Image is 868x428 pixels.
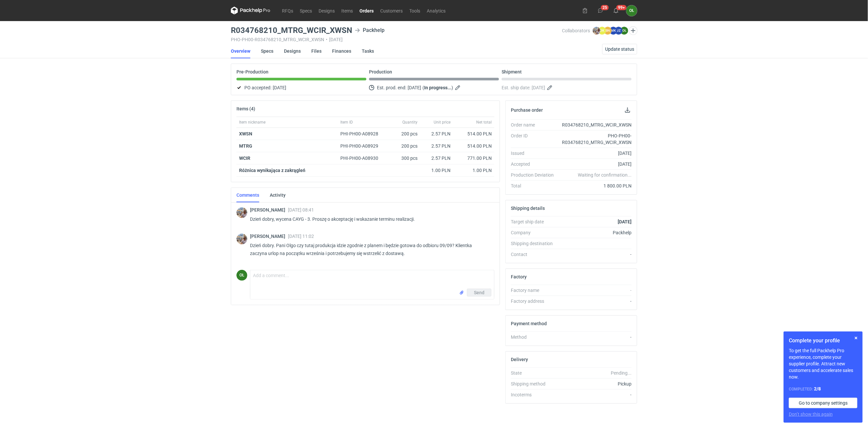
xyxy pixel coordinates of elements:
a: RFQs [279,7,296,14]
div: 200 pcs [387,128,420,140]
button: 25 [595,5,606,16]
h2: Payment method [511,321,547,326]
img: Michał Palasek [236,207,247,218]
em: ( [422,85,424,90]
figcaption: JZ [615,27,623,35]
div: 300 pcs [387,152,420,164]
a: Tasks [362,44,374,58]
p: Dzień dobry, wycena CAYG - 3. Proszę o akceptację i wskazanie terminu realizacji. [250,215,489,223]
em: ) [451,85,453,90]
p: Pre-Production [236,69,268,74]
div: Production Deviation [511,172,559,178]
div: Factory address [511,298,559,304]
p: Shipment [502,69,522,74]
div: State [511,370,559,376]
button: Edit collaborators [629,26,637,35]
div: - [559,334,632,340]
svg: Packhelp Pro [231,7,270,14]
a: Files [311,44,322,58]
div: - [559,287,632,294]
span: [DATE] 08:41 [288,207,314,213]
div: Issued [511,150,559,157]
a: Comments [236,188,259,202]
div: PO accepted: [236,84,366,92]
div: Shipping method [511,381,559,387]
div: 2.57 PLN [423,155,450,161]
span: [DATE] [532,84,545,92]
div: Contact [511,251,559,258]
div: Pickup [559,381,632,387]
a: Finances [332,44,351,58]
div: Target ship date [511,218,559,225]
div: 1.00 PLN [456,167,492,174]
div: - [559,298,632,304]
strong: Różnica wynikająca z zakrągleń [239,168,305,173]
strong: [DATE] [618,219,632,224]
figcaption: BN [604,27,612,35]
span: Quantity [402,120,418,125]
h3: R034768210_MTRG_WCIR_XWSN [231,26,352,34]
a: Analytics [423,7,449,14]
strong: WCIR [239,156,250,161]
div: 514.00 PLN [456,143,492,149]
span: Item nickname [239,120,265,125]
figcaption: OŁ [236,270,247,281]
div: 2.57 PLN [423,143,450,149]
div: R034768210_MTRG_WCIR_XWSN [559,122,632,128]
div: [DATE] [559,150,632,157]
a: Activity [270,188,286,202]
figcaption: OŁ [620,27,628,35]
div: Packhelp [559,229,632,236]
div: 200 pcs [387,140,420,152]
span: Unit price [434,120,450,125]
div: PHI-PH00-A08929 [340,143,385,149]
span: [PERSON_NAME] [250,207,288,213]
span: [DATE] 11:02 [288,234,314,239]
div: Incoterms [511,391,559,398]
a: Orders [356,7,377,14]
div: Completed: [789,385,857,392]
div: Accepted [511,161,559,167]
div: 771.00 PLN [456,155,492,161]
div: Order name [511,122,559,128]
div: Olga Łopatowicz [626,5,637,16]
div: Packhelp [355,26,385,34]
p: Production [369,69,392,74]
button: Edit estimated shipping date [546,84,554,92]
p: Dzień dobry. Pani Olgo czy tutaj produkcja idzie zgodnie z planem i będzie gotowa do odbioru 09/0... [250,242,489,257]
div: PHO-PH00-R034768210_MTRG_WCIR_XWSN [559,132,632,146]
button: Download PO [624,106,632,114]
a: Overview [231,44,250,58]
span: [DATE] [408,84,421,92]
div: Est. ship date: [502,84,632,92]
div: PHI-PH00-A08930 [340,155,385,161]
figcaption: DK [598,27,606,35]
button: Edit estimated production end date [454,84,462,92]
h2: Factory [511,274,527,279]
a: Tools [406,7,423,14]
img: Michał Palasek [593,27,601,35]
button: Update status [602,44,637,54]
div: Est. prod. end: [369,84,499,92]
h2: Purchase order [511,107,543,113]
a: Designs [284,44,301,58]
img: Michał Palasek [236,234,247,244]
span: Item ID [340,120,353,125]
figcaption: MK [609,27,617,35]
div: - [559,391,632,398]
div: - [559,251,632,258]
span: Net total [476,120,492,125]
em: Pending... [611,370,632,376]
span: [PERSON_NAME] [250,234,288,239]
div: Company [511,229,559,236]
span: • [326,37,327,42]
button: OŁ [626,5,637,16]
p: To get the full Packhelp Pro experience, complete your supplier profile. Attract new customers an... [789,347,857,380]
button: Don’t show this again [789,411,833,417]
h2: Items (4) [236,106,255,111]
div: PHO-PH00-R034768210_MTRG_WCIR_XWSN [DATE] [231,37,562,42]
h1: Complete your profile [789,337,857,345]
button: Send [467,289,491,297]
